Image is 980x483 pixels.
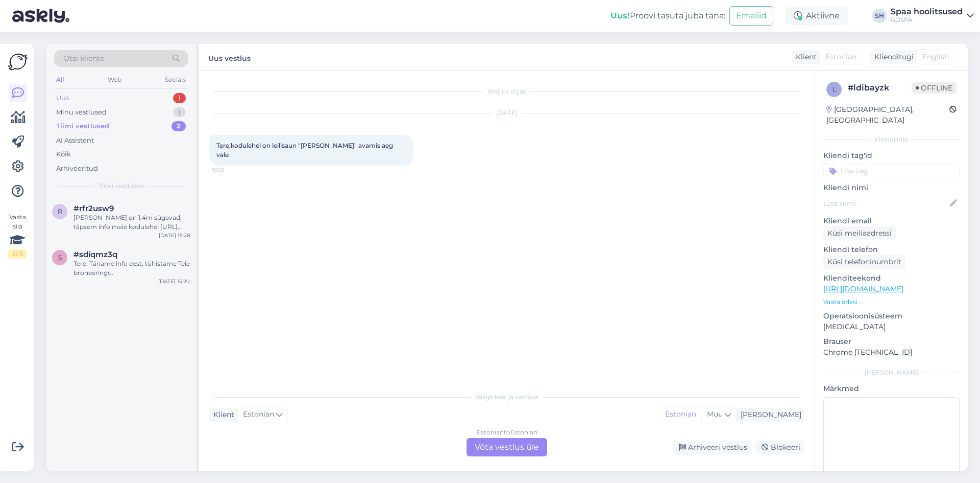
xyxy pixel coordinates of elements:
div: Web [106,73,124,86]
div: Kliendi info [823,135,960,144]
span: 10:10 [212,166,251,174]
label: Uus vestlus [208,50,251,64]
span: l [832,85,836,93]
div: Arhiveeri vestlus [673,441,751,454]
div: [DATE] 15:20 [158,278,190,285]
b: Uus! [610,11,630,20]
span: Muu [707,409,723,419]
div: GOSPA [891,16,963,24]
div: Valige keel ja vastake [209,393,804,402]
div: AI Assistent [56,135,94,146]
p: Brauser [823,336,960,347]
div: Võta vestlus üle [467,438,547,456]
span: #sdiqmz3q [73,250,117,259]
span: #rfr2usw9 [73,204,114,213]
p: Chrome [TECHNICAL_ID] [823,347,960,358]
span: Tere,kodulehel on leilisaun "[PERSON_NAME]" avamis aeg vale [216,142,395,158]
p: Vaata edasi ... [823,297,960,307]
p: Klienditeekond [823,273,960,284]
div: Socials [163,73,188,86]
div: [DATE] [209,108,804,118]
div: Kõik [56,149,71,159]
span: English [922,52,949,62]
a: [URL][DOMAIN_NAME] [823,284,903,293]
div: [PERSON_NAME] [823,368,960,377]
p: Kliendi nimi [823,182,960,193]
div: Estonian to Estonian [477,428,537,437]
div: Küsi meiliaadressi [823,226,896,240]
input: Lisa nimi [824,198,948,209]
div: Blokeeri [755,441,804,454]
span: Tiimi vestlused [99,181,144,191]
p: Märkmed [823,383,960,394]
div: Klient [792,52,817,62]
div: Proovi tasuta juba täna: [610,10,725,22]
div: Aktiivne [786,7,848,25]
p: Kliendi tag'id [823,150,960,161]
p: [MEDICAL_DATA] [823,321,960,332]
div: 1 [173,93,186,103]
div: [PERSON_NAME] [737,409,801,420]
div: [DATE] 15:28 [159,232,190,239]
a: Spaa hoolitsusedGOSPA [891,8,974,24]
div: Klient [209,409,234,420]
div: Uus [56,93,69,103]
span: Otsi kliente [63,53,104,64]
span: s [58,254,62,261]
div: 2 / 3 [8,249,27,259]
input: Lisa tag [823,163,960,178]
div: [PERSON_NAME] on 1,4m sügavad, täpsem info meie kodulehel [URL][DOMAIN_NAME] [73,213,190,232]
div: Vestlus algas [209,87,804,96]
div: Tiimi vestlused [56,121,109,131]
div: SH [872,9,887,23]
span: Offline [912,82,957,94]
div: Estonian [660,407,701,422]
div: Küsi telefoninumbrit [823,255,905,269]
img: Askly Logo [8,52,28,72]
span: Estonian [243,409,274,420]
p: Operatsioonisüsteem [823,311,960,321]
div: Tere! Täname info eest, tühistame Teie broneeringu. [73,259,190,278]
div: 1 [173,107,186,118]
button: Emailid [729,6,773,26]
div: 2 [171,121,186,131]
span: Estonian [825,52,856,62]
div: All [54,73,66,86]
div: Vaata siia [8,213,27,259]
p: Kliendi telefon [823,244,960,255]
div: [GEOGRAPHIC_DATA], [GEOGRAPHIC_DATA] [826,104,949,126]
div: Minu vestlused [56,107,107,118]
p: Kliendi email [823,216,960,226]
div: # ldibayzk [848,82,912,94]
div: Spaa hoolitsused [891,8,963,16]
div: Klienditugi [870,52,914,62]
span: r [58,208,62,215]
div: Arhiveeritud [56,164,98,174]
